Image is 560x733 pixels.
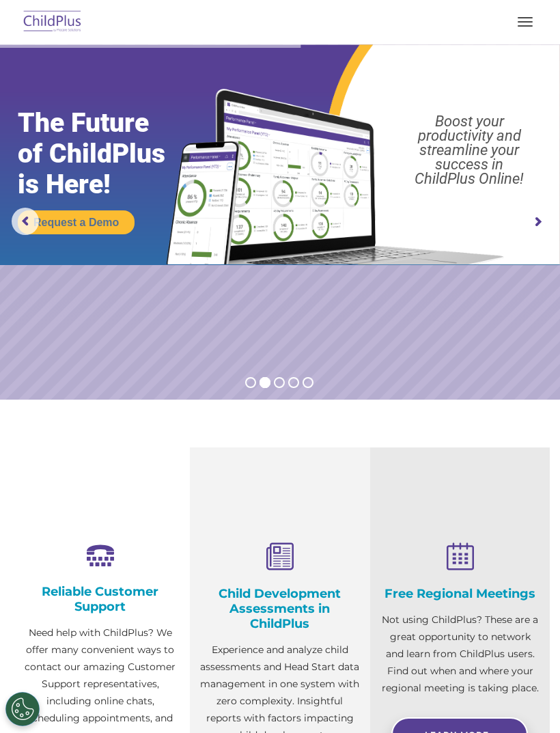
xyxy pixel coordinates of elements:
[492,667,560,733] iframe: Chat Widget
[200,586,359,631] h4: Child Development Assessments in ChildPlus
[18,108,197,200] rs-layer: The Future of ChildPlus is Here!
[18,210,135,234] a: Request a Demo
[20,6,85,38] img: ChildPlus by Procare Solutions
[20,584,180,614] h4: Reliable Customer Support
[380,586,540,601] h4: Free Regional Meetings
[5,692,40,726] button: Cookies Settings
[380,611,540,697] p: Not using ChildPlus? These are a great opportunity to network and learn from ChildPlus users. Fin...
[387,114,552,186] rs-layer: Boost your productivity and streamline your success in ChildPlus Online!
